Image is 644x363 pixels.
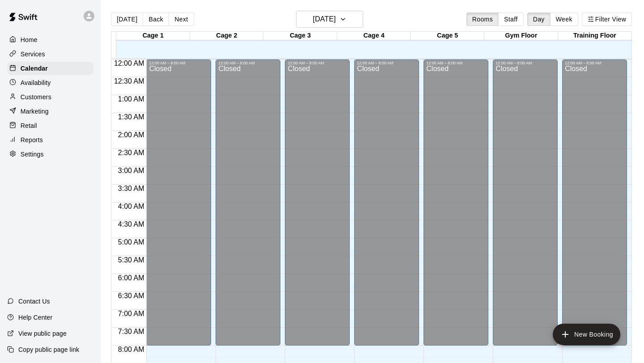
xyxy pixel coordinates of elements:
button: Day [527,13,551,26]
div: 12:00 AM – 8:00 AM: Closed [354,59,419,346]
p: Copy public page link [18,345,79,354]
div: Closed [565,65,624,349]
p: View public page [18,329,67,338]
button: Rooms [466,13,499,26]
div: 12:00 AM – 8:00 AM: Closed [146,59,211,346]
span: 1:00 AM [116,95,147,103]
span: 6:30 AM [116,292,147,300]
p: Availability [21,78,51,87]
a: Retail [7,119,93,132]
span: 3:00 AM [116,167,147,174]
button: [DATE] [111,13,143,26]
button: Next [169,13,194,26]
div: 12:00 AM – 8:00 AM [357,61,416,65]
button: add [553,324,620,345]
span: 2:00 AM [116,131,147,139]
a: Services [7,47,93,61]
p: Home [21,35,38,44]
button: Week [550,13,578,26]
div: Closed [357,65,416,349]
div: Cage 2 [190,32,264,40]
div: 12:00 AM – 8:00 AM: Closed [285,59,350,346]
div: Cage 4 [337,32,411,40]
a: Calendar [7,62,93,75]
div: Cage 1 [116,32,190,40]
div: 12:00 AM – 8:00 AM: Closed [562,59,627,346]
div: 12:00 AM – 8:00 AM: Closed [493,59,558,346]
div: Closed [496,65,555,349]
p: Marketing [21,107,49,116]
span: 3:30 AM [116,185,147,192]
div: Closed [426,65,486,349]
h6: [DATE] [313,13,336,25]
a: Customers [7,90,93,104]
p: Services [21,50,45,59]
p: Settings [21,150,44,159]
div: 12:00 AM – 8:00 AM [218,61,278,65]
div: 12:00 AM – 8:00 AM [149,61,208,65]
p: Help Center [18,313,52,322]
div: Cage 3 [263,32,337,40]
span: 2:30 AM [116,149,147,156]
p: Customers [21,93,51,101]
div: Cage 5 [411,32,484,40]
span: 5:30 AM [116,256,147,264]
a: Marketing [7,105,93,118]
p: Contact Us [18,297,50,306]
a: Settings [7,148,93,161]
p: Retail [21,121,37,130]
span: 12:00 AM [112,59,147,67]
button: Staff [498,13,524,26]
p: Reports [21,135,43,144]
button: Back [143,13,169,26]
div: Closed [288,65,347,349]
span: 7:30 AM [116,328,147,335]
button: Filter View [582,13,632,26]
div: Closed [149,65,208,349]
div: Closed [218,65,278,349]
span: 7:00 AM [116,310,147,317]
span: 1:30 AM [116,113,147,121]
div: 12:00 AM – 8:00 AM: Closed [216,59,280,346]
span: 5:00 AM [116,238,147,246]
span: 4:00 AM [116,203,147,210]
span: 12:30 AM [112,77,147,85]
span: 6:00 AM [116,274,147,282]
a: Availability [7,76,93,89]
span: 8:00 AM [116,346,147,353]
a: Reports [7,133,93,147]
div: 12:00 AM – 8:00 AM: Closed [424,59,488,346]
div: 12:00 AM – 8:00 AM [565,61,624,65]
p: Calendar [21,64,48,73]
a: Home [7,33,93,46]
div: 12:00 AM – 8:00 AM [288,61,347,65]
span: 4:30 AM [116,220,147,228]
div: 12:00 AM – 8:00 AM [426,61,486,65]
div: Training Floor [558,32,632,40]
div: Gym Floor [484,32,558,40]
button: [DATE] [296,11,363,28]
div: 12:00 AM – 8:00 AM [496,61,555,65]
